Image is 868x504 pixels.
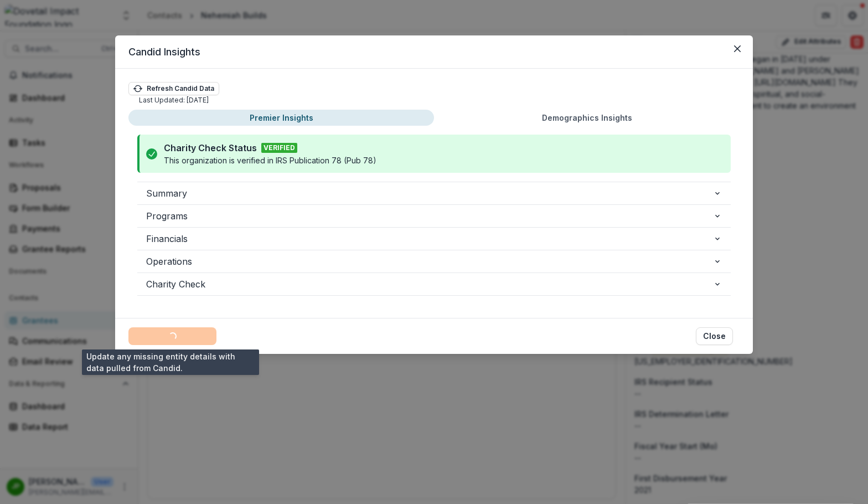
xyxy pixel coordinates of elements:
[137,182,731,204] button: Summary
[115,35,753,69] header: Candid Insights
[128,110,434,126] button: Premier Insights
[137,205,731,227] button: Programs
[146,277,713,291] span: Charity Check
[146,255,713,268] span: Operations
[434,110,740,126] button: Demographics Insights
[137,228,731,250] button: Financials
[137,250,731,272] button: Operations
[139,95,209,105] p: Last Updated: [DATE]
[137,273,731,295] button: Charity Check
[146,232,713,245] span: Financials
[728,40,746,58] button: Close
[261,143,297,153] span: VERIFIED
[164,141,257,155] p: Charity Check Status
[696,327,733,345] button: Close
[146,187,713,200] span: Summary
[128,82,219,95] button: Refresh Candid Data
[146,209,713,223] span: Programs
[164,155,376,166] p: This organization is verified in IRS Publication 78 (Pub 78)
